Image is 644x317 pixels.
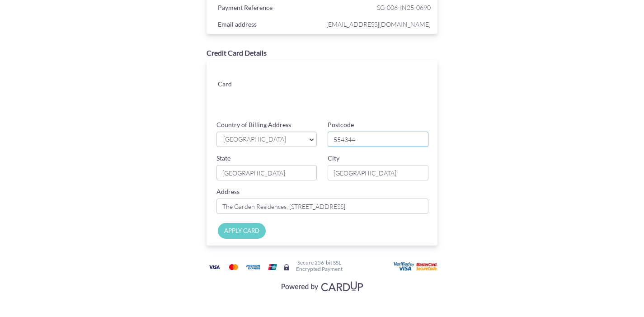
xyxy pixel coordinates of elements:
[394,262,439,272] img: User card
[216,132,317,147] a: [GEOGRAPHIC_DATA]
[296,260,343,271] h6: Secure 256-bit SSL Encrypted Payment
[277,278,367,294] img: Visa, Mastercard
[263,261,282,273] img: Union Pay
[244,261,262,273] img: American Express
[207,48,438,58] div: Credit Card Details
[353,89,429,105] iframe: Secure card security code input frame
[274,89,351,105] iframe: Secure card expiration date input frame
[274,69,429,85] iframe: Secure card number input frame
[218,223,266,239] input: APPLY CARD
[205,261,223,273] img: Visa
[324,19,431,30] span: [EMAIL_ADDRESS][DOMAIN_NAME]
[211,78,268,92] div: Card
[211,19,324,32] div: Email address
[328,120,354,129] label: Postcode
[211,2,324,15] div: Payment Reference
[216,187,240,196] label: Address
[324,2,431,13] span: SG-006-IN25-0690
[222,135,302,144] span: [GEOGRAPHIC_DATA]
[328,154,339,163] label: City
[225,261,243,273] img: Mastercard
[283,264,290,271] img: Secure lock
[216,120,291,129] label: Country of Billing Address
[216,154,230,163] label: State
